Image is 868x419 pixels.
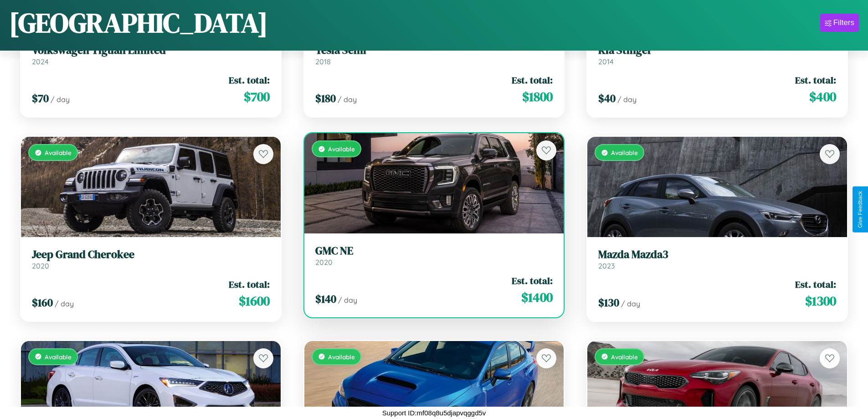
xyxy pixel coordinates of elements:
[598,44,836,66] a: Kia Stinger2014
[795,278,836,291] span: Est. total:
[338,95,357,104] span: / day
[32,295,53,310] span: $ 160
[315,57,331,66] span: 2018
[45,353,72,361] span: Available
[32,57,49,66] span: 2024
[598,91,616,106] span: $ 40
[521,288,553,306] span: $ 1400
[229,73,270,87] span: Est. total:
[621,299,640,308] span: / day
[32,44,270,66] a: Volkswagen Tiguan Limited2024
[857,191,863,228] div: Give Feedback
[32,261,49,270] span: 2020
[55,299,74,308] span: / day
[328,353,355,361] span: Available
[382,407,486,419] p: Support ID: mf08q8u5djapvqggd5v
[598,57,614,66] span: 2014
[32,44,270,57] h3: Volkswagen Tiguan Limited
[611,353,638,361] span: Available
[45,149,72,156] span: Available
[805,292,836,310] span: $ 1300
[795,73,836,87] span: Est. total:
[598,295,619,310] span: $ 130
[328,145,355,153] span: Available
[598,248,836,261] h3: Mazda Mazda3
[522,88,553,106] span: $ 1800
[512,73,553,87] span: Est. total:
[833,18,854,27] div: Filters
[229,278,270,291] span: Est. total:
[315,291,336,306] span: $ 140
[315,91,336,106] span: $ 180
[809,88,836,106] span: $ 400
[239,292,270,310] span: $ 1600
[598,261,615,270] span: 2023
[315,44,553,57] h3: Tesla Semi
[598,248,836,270] a: Mazda Mazda32023
[315,44,553,66] a: Tesla Semi2018
[598,44,836,57] h3: Kia Stinger
[820,14,859,32] button: Filters
[617,95,637,104] span: / day
[338,295,357,305] span: / day
[512,274,553,287] span: Est. total:
[315,244,553,258] h3: GMC NE
[32,91,49,106] span: $ 70
[315,244,553,267] a: GMC NE2020
[9,4,268,41] h1: [GEOGRAPHIC_DATA]
[51,95,70,104] span: / day
[244,88,270,106] span: $ 700
[32,248,270,261] h3: Jeep Grand Cherokee
[315,258,333,267] span: 2020
[32,248,270,270] a: Jeep Grand Cherokee2020
[611,149,638,156] span: Available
